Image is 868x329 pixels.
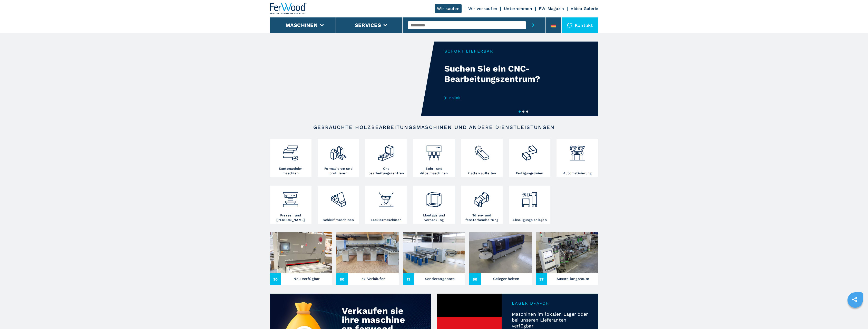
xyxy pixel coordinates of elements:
[425,187,443,208] img: montaggio_imballaggio_2.png
[567,23,572,28] img: Kontakt
[362,275,385,282] h3: ex Verkäufer
[522,111,524,113] button: 2
[282,140,299,162] img: bordatrici_1.png
[521,187,539,208] img: aspirazione_1.png
[461,139,503,177] a: Platten aufteilen
[848,293,861,306] a: sharethis
[467,171,496,176] h3: Platten aufteilen
[270,273,281,285] span: 30
[377,187,395,208] img: verniciatura_1.png
[365,139,407,177] a: Cnc bearbeitungszentren
[435,4,462,13] a: Wir kaufen
[271,213,310,222] h3: Pressen und [PERSON_NAME]
[336,273,348,285] span: 80
[330,140,347,162] img: squadratrici_2.png
[425,275,455,282] h3: Sonderangebote
[282,187,299,208] img: pressa-strettoia.png
[569,140,586,162] img: automazione.png
[519,111,521,113] button: 1
[526,111,528,113] button: 3
[270,186,311,224] a: Pressen und [PERSON_NAME]
[425,140,443,162] img: foratrici_inseritrici_2.png
[318,139,359,177] a: Formatieren und profilieren
[526,17,540,33] button: submit-button
[571,6,598,11] a: Video Galerie
[286,22,318,28] button: Maschinen
[413,139,455,177] a: Bohr- und dübelmaschinen
[557,275,589,282] h3: Ausstellungsraum
[473,140,491,162] img: sezionatrici_2.png
[377,140,395,162] img: centro_di_lavoro_cnc_2.png
[521,140,539,162] img: linee_di_produzione_2.png
[270,3,307,14] img: Ferwood
[270,42,434,116] video: Your browser does not support the video tag.
[270,139,311,177] a: Kantenanleim maschien
[462,213,501,222] h3: Türen- und fensterbearbeitung
[286,124,582,130] h2: Gebrauchte Holzbearbeitungsmaschinen und andere Dienstleistungen
[403,232,465,285] a: Sonderangebote 13Sonderangebote
[371,218,402,222] h3: Lackiermaschinen
[270,232,332,273] img: Neu verfügbar
[536,232,598,285] a: Ausstellungsraum37Ausstellungsraum
[365,186,407,224] a: Lackiermaschinen
[469,273,481,285] span: 60
[330,187,347,208] img: levigatrici_2.png
[473,187,491,208] img: lavorazione_porte_finestre_2.png
[557,139,598,177] a: Automatisierung
[336,232,399,273] img: ex Verkäufer
[562,17,598,33] div: Kontakt
[318,186,359,224] a: Schleif maschinen
[403,232,465,273] img: Sonderangebote
[509,139,550,177] a: Fertigungslinien
[536,232,598,273] img: Ausstellungsraum
[504,6,532,11] a: Unternehmen
[461,186,503,224] a: Türen- und fensterbearbeitung
[271,166,310,176] h3: Kantenanleim maschien
[539,6,564,11] a: FW-Magazin
[512,218,547,222] h3: Absaugungs anlagen
[355,22,381,28] button: Services
[469,232,532,285] a: Gelegenheiten60Gelegenheiten
[323,218,354,222] h3: Schleif maschinen
[468,6,497,11] a: Wir verkaufen
[516,171,543,176] h3: Fertigungslinien
[413,186,455,224] a: Montage und verpackung
[336,232,399,285] a: ex Verkäufer 80ex Verkäufer
[270,232,332,285] a: Neu verfügbar 30Neu verfügbar
[444,96,545,100] a: nolink
[509,186,550,224] a: Absaugungs anlagen
[493,275,519,282] h3: Gelegenheiten
[294,275,320,282] h3: Neu verfügbar
[319,166,358,176] h3: Formatieren und profilieren
[414,213,453,222] h3: Montage und verpackung
[563,171,592,176] h3: Automatisierung
[403,273,414,285] span: 13
[469,232,532,273] img: Gelegenheiten
[414,166,453,176] h3: Bohr- und dübelmaschinen
[367,166,406,176] h3: Cnc bearbeitungszentren
[536,273,547,285] span: 37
